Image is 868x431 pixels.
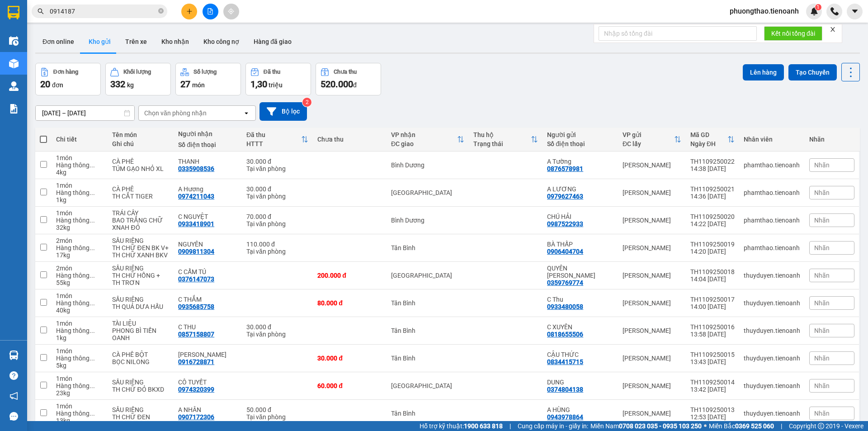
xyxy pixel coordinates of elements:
[246,165,308,172] div: Tại văn phòng
[90,410,95,417] span: ...
[127,81,134,89] span: kg
[56,169,103,176] div: 4 kg
[56,154,103,161] div: 1 món
[547,140,613,147] div: Số điện thoại
[509,421,511,431] span: |
[547,279,583,286] div: 0359769774
[81,31,118,52] button: Kho gửi
[302,98,311,107] sup: 2
[690,158,735,165] div: TH1109250022
[814,410,830,417] span: Nhãn
[246,140,301,147] div: HTTT
[735,422,774,430] strong: 0369 525 060
[90,189,95,196] span: ...
[56,161,103,169] div: Hàng thông thường
[9,392,18,400] span: notification
[690,296,735,303] div: TH1109250017
[56,410,103,417] div: Hàng thông thường
[391,131,458,138] div: VP nhận
[9,371,18,380] span: question-circle
[547,386,583,393] div: 0374804138
[112,193,169,200] div: TH CẮT TIGER
[547,358,583,365] div: 0834415715
[178,379,237,386] div: CÔ TUYẾT
[744,410,800,417] div: thuyduyen.tienoanh
[90,299,95,307] span: ...
[158,8,164,14] span: close-circle
[851,7,859,15] span: caret-down
[178,130,237,137] div: Người nhận
[178,323,237,331] div: C THU
[391,217,465,224] div: Bình Dương
[35,63,101,95] button: Đơn hàng20đơn
[743,64,784,81] button: Lên hàng
[112,351,169,358] div: CÀ PHÊ BỘT
[242,128,313,152] th: Toggle SortBy
[391,327,465,334] div: Tân Bình
[809,136,854,143] div: Nhãn
[9,104,19,114] img: solution-icon
[391,272,465,279] div: [GEOGRAPHIC_DATA]
[178,386,214,393] div: 0974320399
[722,5,806,17] span: phuongthao.tienoanh
[112,413,169,421] div: TH CHỮ ĐEN
[112,185,169,193] div: CÀ PHÊ
[246,331,308,338] div: Tại văn phòng
[704,424,707,428] span: ⚪️
[112,158,169,165] div: CÀ PHÊ
[246,248,308,255] div: Tại văn phòng
[814,272,830,279] span: Nhãn
[178,331,214,338] div: 0857158807
[105,63,171,95] button: Khối lượng332kg
[618,128,686,152] th: Toggle SortBy
[56,307,103,314] div: 40 kg
[181,4,197,19] button: plus
[690,275,735,283] div: 14:04 [DATE]
[420,421,503,431] span: Hỗ trợ kỹ thuật:
[814,355,830,362] span: Nhãn
[56,334,103,341] div: 1 kg
[744,189,800,196] div: phamthao.tienoanh
[269,81,283,89] span: triệu
[547,296,613,303] div: C Thu
[9,350,19,360] img: warehouse-icon
[391,355,465,362] div: Tân Bình
[56,272,103,279] div: Hàng thông thường
[788,64,837,81] button: Tạo Chuyến
[246,413,308,421] div: Tại văn phòng
[178,141,237,148] div: Số điện thoại
[744,244,800,251] div: phamthao.tienoanh
[207,8,213,14] span: file-add
[623,272,681,279] div: [PERSON_NAME]
[246,213,308,220] div: 70.000 đ
[193,69,217,75] div: Số lượng
[118,31,154,52] button: Trên xe
[316,63,381,95] button: Chưa thu520.000đ
[744,136,800,143] div: Nhân viên
[112,406,169,413] div: SẦU RIÊNG
[547,165,583,172] div: 0876578981
[547,220,583,227] div: 0987522933
[112,209,169,217] div: TRÁI CÂY
[547,213,613,220] div: CHÚ HẢI
[246,185,308,193] div: 30.000 đ
[690,386,735,393] div: 13:42 [DATE]
[814,189,830,196] span: Nhãn
[709,421,774,431] span: Miền Bắc
[744,327,800,334] div: thuyduyen.tienoanh
[56,375,103,382] div: 1 món
[175,63,241,95] button: Số lượng27món
[90,355,95,362] span: ...
[186,8,193,14] span: plus
[246,241,308,248] div: 110.000 đ
[473,131,531,138] div: Thu hộ
[814,299,830,307] span: Nhãn
[744,272,800,279] div: thuyduyen.tienoanh
[246,220,308,227] div: Tại văn phòng
[56,347,103,355] div: 1 món
[623,299,681,307] div: [PERSON_NAME]
[690,220,735,227] div: 14:22 [DATE]
[623,217,681,224] div: [PERSON_NAME]
[178,358,214,365] div: 0916728871
[56,299,103,307] div: Hàng thông thường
